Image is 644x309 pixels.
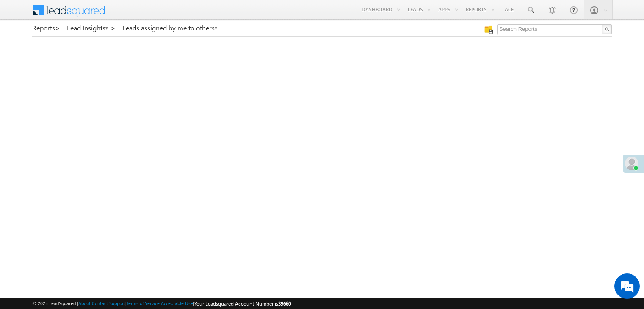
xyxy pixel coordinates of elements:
[127,301,160,306] a: Terms of Service
[92,301,125,306] a: Contact Support
[122,24,218,32] a: Leads assigned by me to others
[111,23,116,33] span: >
[161,301,193,306] a: Acceptable Use
[32,24,60,32] a: Reports>
[194,301,291,307] span: Your Leadsquared Account Number is
[67,24,116,32] a: Lead Insights >
[78,301,91,306] a: About
[484,25,493,34] img: Manage all your saved reports!
[32,300,291,308] span: © 2025 LeadSquared | | | | |
[278,301,291,307] span: 39660
[497,24,612,34] input: Search Reports
[55,23,60,33] span: >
